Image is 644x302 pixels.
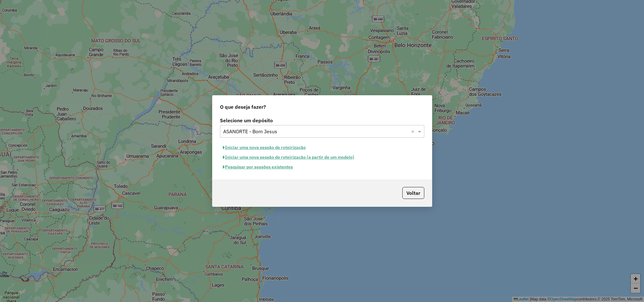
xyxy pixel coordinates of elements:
[220,117,424,124] label: Selecione um depósito
[220,152,357,162] button: Iniciar uma nova sessão de roteirização (a partir de um modelo)
[402,187,424,199] button: Voltar
[220,162,296,172] button: Pesquisar por sessões existentes
[411,128,416,135] span: Clear all
[220,143,309,152] button: Iniciar uma nova sessão de roteirização
[220,103,266,111] span: O que deseja fazer?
